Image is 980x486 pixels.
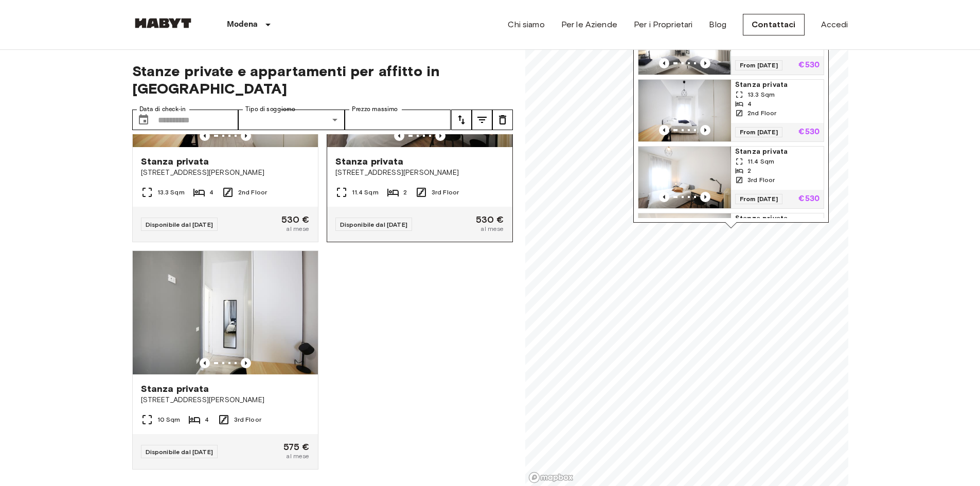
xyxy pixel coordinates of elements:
span: 10 Sqm [157,415,181,424]
span: From [DATE] [735,194,782,204]
a: Per le Aziende [561,19,617,31]
a: Blog [709,19,726,31]
button: Previous image [241,358,251,368]
span: 4 [205,415,209,424]
button: tune [472,110,492,130]
img: Habyt [132,18,194,28]
span: Stanza privata [735,213,819,224]
a: Marketing picture of unit IT-22-001-001-02HPrevious imagePrevious imageStanza privata16 Sqm31st F... [638,213,824,276]
img: Marketing picture of unit IT-22-001-001-02H [638,213,731,275]
span: 575 € [283,442,310,452]
button: Previous image [435,131,446,141]
label: Tipo di soggiorno [245,105,295,114]
span: 13.3 Sqm [157,188,185,197]
button: Previous image [700,58,710,68]
span: 2nd Floor [238,188,267,197]
img: Marketing picture of unit IT-22-001-004-01H [638,80,731,141]
span: 530 € [281,215,310,224]
label: Data di check-in [139,105,186,114]
label: Prezzo massimo [352,105,398,114]
p: Modena [227,19,258,31]
button: Previous image [659,125,669,135]
span: [STREET_ADDRESS][PERSON_NAME] [141,168,310,178]
span: 13.3 Sqm [747,90,775,99]
a: Mapbox logo [528,472,574,483]
button: tune [451,110,472,130]
button: Previous image [659,192,669,202]
button: tune [492,110,513,130]
p: €530 [798,61,819,69]
span: Stanza privata [141,155,209,168]
a: Marketing picture of unit IT-22-001-004-01HPrevious imagePrevious imageStanza privata13.3 Sqm42nd... [638,79,824,142]
p: €530 [798,195,819,203]
span: al mese [286,452,309,461]
span: Stanza privata [335,155,404,168]
span: Stanza privata [141,383,209,395]
span: al mese [286,224,309,233]
span: 2 [747,166,751,175]
a: Marketing picture of unit IT-22-001-019-01HPrevious imagePrevious imageStanza privata[STREET_ADDR... [132,250,318,470]
span: Disponibile dal [DATE] [340,221,407,228]
button: Previous image [700,192,710,202]
span: Stanza privata [735,147,819,157]
span: From [DATE] [735,60,782,70]
button: Previous image [200,131,210,141]
button: Choose date [133,110,154,130]
span: Disponibile dal [DATE] [146,448,213,456]
a: Chi siamo [508,19,544,31]
span: 3rd Floor [234,415,261,424]
span: 3rd Floor [747,175,775,185]
span: Stanze private e appartamenti per affitto in [GEOGRAPHIC_DATA] [132,62,513,97]
span: [STREET_ADDRESS][PERSON_NAME] [141,395,310,405]
p: €530 [798,128,819,136]
span: 4 [209,188,213,197]
span: 2nd Floor [747,109,776,118]
button: Previous image [241,131,251,141]
span: 4 [747,99,752,109]
a: Contattaci [743,14,805,35]
span: From [DATE] [735,127,782,137]
button: Previous image [394,131,404,141]
button: Previous image [700,125,710,135]
span: [STREET_ADDRESS][PERSON_NAME] [335,168,504,178]
span: 11.4 Sqm [747,157,774,166]
span: 11.4 Sqm [352,188,379,197]
a: Accedi [821,19,848,31]
span: 2 [403,188,407,197]
span: al mese [480,224,504,233]
button: Previous image [659,58,669,68]
span: 3rd Floor [432,188,459,197]
span: 530 € [476,215,504,224]
a: Marketing picture of unit IT-22-001-020-03HPrevious imagePrevious imageStanza privata11.4 Sqm23rd... [638,146,824,209]
span: Stanza privata [735,80,819,90]
img: Marketing picture of unit IT-22-001-020-03H [638,147,731,208]
button: Previous image [200,358,210,368]
span: Disponibile dal [DATE] [146,221,213,228]
a: Per i Proprietari [634,19,693,31]
img: Marketing picture of unit IT-22-001-019-01H [133,251,318,374]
